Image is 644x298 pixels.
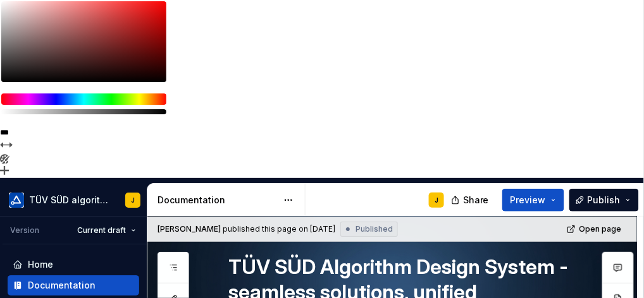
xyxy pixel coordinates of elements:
img: b580ff83-5aa9-44e3-bf1e-f2d94e587a2d.png [9,193,24,208]
a: Home [8,254,139,275]
div: published this page on [DATE] [223,224,335,234]
span: [PERSON_NAME] [158,224,221,234]
div: Version [10,225,39,235]
button: Current draft [71,222,142,239]
div: TÜV SÜD algorithm [29,194,110,206]
button: TÜV SÜD algorithmJ [3,186,144,213]
a: Documentation [8,275,139,295]
div: J [131,195,135,205]
span: Open page [579,224,621,234]
span: Preview [511,194,546,206]
div: Documentation [28,279,96,292]
span: Current draft [77,225,126,235]
button: Preview [502,189,564,212]
button: Publish [569,189,639,212]
a: Open page [563,220,627,238]
button: Share [445,189,497,212]
div: J [435,195,438,205]
div: Documentation [158,194,277,206]
div: Home [28,258,53,271]
span: Share [463,194,489,206]
span: Publish [588,194,621,206]
span: Published [356,224,393,234]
